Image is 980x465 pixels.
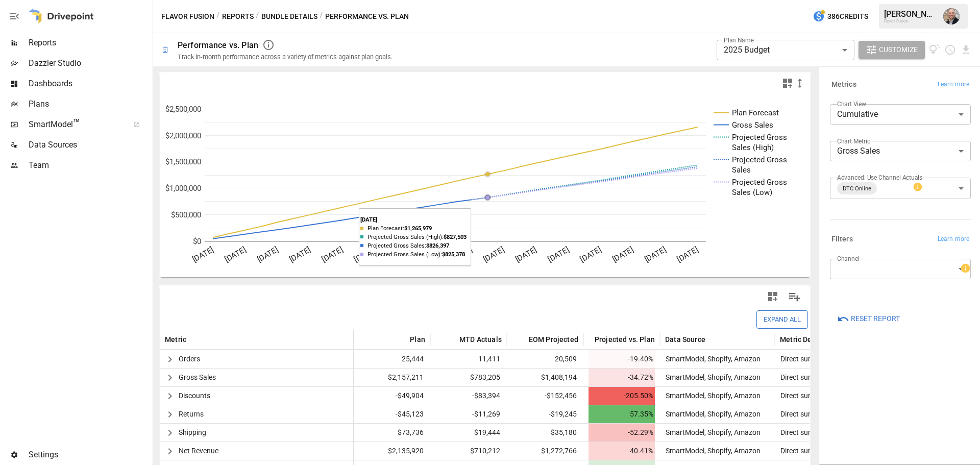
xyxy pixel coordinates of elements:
button: Customize [859,41,925,59]
span: $35,180 [549,424,578,442]
button: Bundle Details [261,10,317,23]
button: 386Credits [808,7,872,26]
div: Performance vs. Plan [178,40,258,50]
span: Direct summation of the underlying channel-specific values. [776,391,968,400]
text: [DATE] [191,244,215,264]
text: Sales (Low) [732,188,772,197]
text: $1,500,000 [165,157,201,166]
span: 11,411 [477,350,502,368]
span: $783,205 [469,369,502,386]
text: Projected Gross [732,133,787,142]
div: Gross Sales [830,141,971,161]
span: -$83,394 [471,387,502,405]
label: Chart Metric [837,137,870,145]
div: [PERSON_NAME] [884,9,937,19]
span: Team [29,159,151,172]
span: Plans [29,98,151,110]
button: Expand All [756,310,808,328]
text: $1,000,000 [165,184,201,193]
text: [DATE] [288,244,312,264]
button: Dustin Jacobson [937,2,966,31]
span: SmartModel, Shopify, Amazon [661,391,761,400]
span: 25,444 [400,350,425,368]
span: Direct summation of the underlying channel-specific values. [776,447,968,455]
span: Direct summation of the underlying channel-specific values. [776,373,968,381]
button: Schedule report [944,44,956,56]
span: Shipping [179,428,206,436]
span: EOM Projected [529,334,578,345]
span: SmartModel, Shopify, Amazon [661,447,761,455]
span: -$45,123 [394,405,425,423]
span: Orders [179,355,200,363]
text: [DATE] [482,244,506,264]
span: Gross Sales [179,373,216,381]
label: Channel [837,254,860,263]
button: Download report [960,44,972,56]
text: Projected Gross [732,178,787,187]
text: [DATE] [643,244,668,264]
text: Gross Sales [732,120,773,130]
div: A chart. [160,93,802,277]
img: Dustin Jacobson [943,8,960,25]
span: SmartModel, Shopify, Amazon [661,373,761,381]
text: Sales [732,165,751,175]
span: $1,408,194 [540,369,578,386]
text: $2,500,000 [165,105,201,114]
span: Returns [179,410,204,418]
button: View documentation [929,41,941,59]
text: [DATE] [449,244,474,264]
span: $2,135,920 [386,442,425,460]
span: Learn more [938,80,969,90]
span: $73,736 [396,424,425,442]
span: Settings [29,449,151,461]
button: Reset Report [830,310,907,328]
button: Reports [222,10,254,23]
span: $2,157,211 [386,369,425,386]
text: [DATE] [546,244,571,264]
div: 🗓 [161,45,169,55]
span: 20,509 [553,350,578,368]
text: Sales (High) [732,143,774,152]
span: Data Sources [29,139,151,151]
text: [DATE] [675,244,700,264]
span: Dazzler Studio [29,57,151,69]
label: Chart View [837,100,866,108]
span: -52.29% [589,424,655,442]
span: Metric Definition [780,334,836,345]
span: -205.50% [589,387,655,405]
span: 386 Credits [827,10,868,23]
span: -$19,245 [547,405,578,423]
span: SmartModel, Shopify, Amazon [661,410,761,418]
span: $710,212 [469,442,502,460]
button: Flavor Fusion [161,10,214,23]
span: -40.41% [589,442,655,460]
span: DTC Online [839,183,875,194]
label: Plan Name [724,36,754,44]
text: [DATE] [352,244,377,264]
span: MTD Actuals [459,334,502,345]
div: / [256,10,259,23]
span: Reset Report [851,312,900,325]
text: [DATE] [223,244,248,264]
span: -$152,456 [543,387,578,405]
text: [DATE] [514,244,538,264]
div: 2025 Budget [717,40,854,60]
span: -34.72% [589,369,655,386]
text: $2,000,000 [165,131,201,140]
span: Discounts [179,391,210,400]
label: Advanced: Use Channel Actuals [837,173,922,182]
text: [DATE] [417,244,442,264]
span: -$49,904 [394,387,425,405]
span: Reports [29,37,151,49]
span: SmartModel [29,118,122,131]
span: Plan [410,334,425,345]
text: Projected Gross [732,155,787,164]
text: $500,000 [171,210,201,219]
h6: Filters [831,234,853,245]
div: / [320,10,323,23]
span: SmartModel, Shopify, Amazon [661,428,761,436]
text: [DATE] [320,244,345,264]
span: Projected vs. Plan [595,334,655,345]
span: Dashboards [29,78,151,90]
